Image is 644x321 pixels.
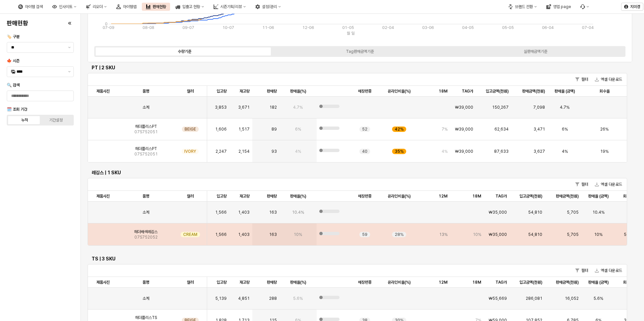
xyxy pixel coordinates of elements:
[215,105,227,110] span: 3,853
[142,105,149,110] span: 소계
[142,3,170,11] button: 판매현황
[239,280,250,285] span: 재고량
[388,88,411,94] span: 온라인비율(%)
[92,170,623,176] h6: 레깅스 | 1 SKU
[388,193,411,199] span: 온라인비율(%)
[594,232,603,237] span: 10%
[269,232,277,237] span: 163
[592,180,625,188] button: 엑셀 다운로드
[290,193,306,199] span: 판매율(%)
[573,75,591,83] button: 필터
[624,232,633,237] span: 56%
[358,88,372,94] span: 매장편중
[238,149,250,154] span: 2,154
[554,88,575,94] span: 판매율 (금액)
[153,4,166,9] div: 판매현황
[267,193,277,199] span: 판매량
[395,127,404,132] span: 42%
[135,124,157,129] span: 헤더플리스PT
[267,88,277,94] span: 판매량
[238,232,250,237] span: 1,403
[220,4,242,9] div: 시즌기획/리뷰
[92,256,623,262] h6: TS | 3 SKU
[142,280,149,285] span: 품명
[358,193,372,199] span: 매장편중
[489,296,507,301] span: ₩55,669
[271,127,277,132] span: 89
[9,117,40,123] label: 누적
[515,4,533,9] div: 브랜드 전환
[93,4,103,9] div: 리오더
[623,193,633,199] span: 회수율
[184,149,196,154] span: IVORY
[25,4,43,9] div: 아이템 검색
[362,232,367,237] span: 59
[455,127,473,132] span: ₩39,000
[215,127,227,132] span: 1,606
[92,65,623,71] h6: PT | 2 SKU
[238,127,250,132] span: 1,517
[185,127,196,132] span: BEIGE
[210,3,250,11] div: 시즌기획/리뷰
[293,296,303,301] span: 5.6%
[7,83,20,87] span: 🔍 검색
[519,280,542,285] span: 입고금액(천원)
[592,266,625,275] button: 엑셀 다운로드
[294,232,302,237] span: 10%
[217,193,227,199] span: 입고량
[542,3,575,11] button: 영업 page
[112,3,140,11] button: 아이템맵
[573,266,591,275] button: 필터
[134,151,158,157] span: 07S752051
[269,210,277,215] span: 163
[292,210,304,215] span: 10.4%
[262,4,277,9] div: 설정/관리
[462,88,473,94] span: TAG가
[14,3,47,11] button: 아이템 검색
[592,210,605,215] span: 10.4%
[533,105,545,110] span: 7,098
[362,127,367,132] span: 52
[96,280,110,285] span: 제품사진
[142,88,149,94] span: 품명
[49,118,63,122] div: 기간설정
[489,232,507,237] span: ₩35,000
[215,296,227,301] span: 5,139
[269,296,277,301] span: 288
[358,280,372,285] span: 매장편중
[59,4,72,9] div: 인사이트
[82,3,111,11] div: 리오더
[556,280,579,285] span: 판매금액(천원)
[48,3,80,11] button: 인사이트
[134,235,158,240] span: 07S752052
[290,88,306,94] span: 판매율(%)
[534,127,545,132] span: 3,471
[553,4,571,9] div: 영업 page
[171,3,208,11] button: 입출고 현황
[123,4,136,9] div: 아이템맵
[142,210,149,215] span: 소계
[7,59,20,63] span: 🍁 시즌
[588,193,609,199] span: 판매율 (금액)
[293,105,303,110] span: 4.7%
[238,296,250,301] span: 4,851
[271,149,277,154] span: 93
[216,149,227,154] span: 2,247
[567,210,579,215] span: 5,705
[593,296,603,301] span: 5.6%
[455,105,473,110] span: ₩39,000
[494,149,509,154] span: 87,633
[524,49,547,54] div: 실판매금액기준
[395,149,404,154] span: 35%
[135,146,157,151] span: 헤더플리스PT
[442,127,448,132] span: 7%
[528,210,542,215] span: 54,810
[187,88,194,94] span: 컬러
[134,229,158,235] span: 헤더배색레깅스
[439,193,448,199] span: 12M
[217,280,227,285] span: 입고량
[592,75,625,83] button: 엑셀 다운로드
[528,232,542,237] span: 54,810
